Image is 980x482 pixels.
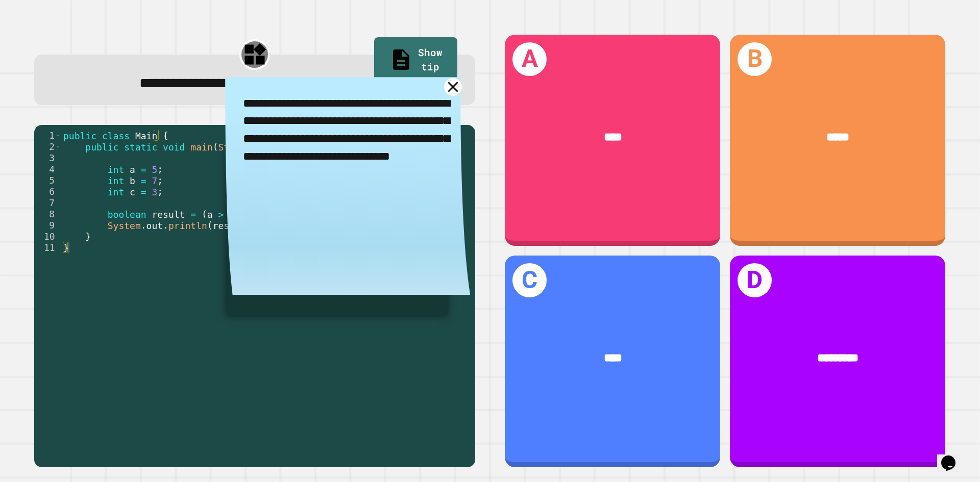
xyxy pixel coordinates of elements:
[34,141,61,153] div: 2
[55,141,61,153] span: Toggle code folding, rows 2 through 10
[738,263,772,297] h1: D
[512,42,547,77] h1: A
[34,175,61,186] div: 5
[55,130,61,141] span: Toggle code folding, rows 1 through 11
[34,220,61,231] div: 9
[34,209,61,220] div: 8
[374,37,457,84] a: Show tip
[738,42,772,77] h1: B
[34,242,61,253] div: 11
[34,186,61,197] div: 6
[34,153,61,164] div: 3
[937,441,970,472] iframe: chat widget
[34,197,61,209] div: 7
[34,164,61,175] div: 4
[34,130,61,141] div: 1
[512,263,547,297] h1: C
[34,231,61,242] div: 10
